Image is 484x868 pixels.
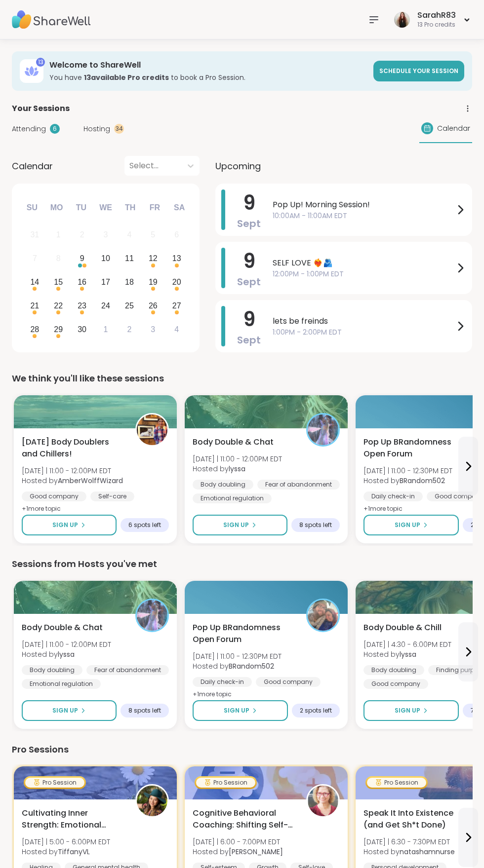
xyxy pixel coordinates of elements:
div: 23 [78,299,86,312]
div: 29 [54,323,63,336]
span: Attending [12,124,46,134]
span: 9 [243,305,255,333]
b: AmberWolffWizard [58,476,123,486]
div: Sessions from Hosts you've met [12,557,472,571]
div: Choose Thursday, September 18th, 2025 [119,272,140,293]
div: Choose Wednesday, September 24th, 2025 [95,295,117,316]
div: 30 [78,323,86,336]
div: month 2025-09 [23,223,188,341]
div: Fear of abandonment [257,480,340,490]
div: 7 [33,252,37,265]
div: Choose Sunday, September 14th, 2025 [24,272,45,293]
div: Not available Saturday, September 6th, 2025 [166,225,187,246]
div: 34 [114,124,124,134]
span: [DATE] | 6:30 - 7:30PM EDT [363,837,455,847]
img: ShareWell Nav Logo [12,2,91,37]
button: Sign Up [22,515,117,535]
img: Fausta [308,786,338,816]
span: 8 spots left [299,521,332,529]
span: [DATE] Body Doublers and Chillers! [22,436,124,460]
span: Schedule your session [379,67,458,75]
div: Choose Thursday, September 25th, 2025 [119,295,140,316]
div: Choose Wednesday, September 17th, 2025 [95,272,117,293]
div: Not available Friday, September 5th, 2025 [142,225,163,246]
div: We [95,197,117,219]
div: 6 [174,228,179,241]
div: 31 [30,228,39,241]
div: 13 Pro credits [417,21,456,29]
div: Self-care [90,491,134,501]
span: Cognitive Behavioral Coaching: Shifting Self-Talk [193,807,295,831]
div: Choose Friday, October 3rd, 2025 [142,319,163,340]
span: Sept [237,275,261,289]
b: TiffanyVL [58,847,90,857]
div: Good company [256,677,321,687]
div: Not available Monday, September 1st, 2025 [48,225,69,246]
b: [PERSON_NAME] [229,847,283,857]
div: Choose Saturday, September 27th, 2025 [166,295,187,316]
span: 12:00PM - 1:00PM EDT [273,269,454,279]
div: 12 [149,252,158,265]
div: Daily check-in [193,677,252,687]
button: Sign Up [193,700,288,721]
div: 17 [101,275,110,289]
div: Mo [45,197,67,219]
div: Emotional regulation [22,679,101,689]
span: Hosted by [363,847,455,857]
div: Choose Saturday, September 13th, 2025 [166,248,187,269]
div: Body doubling [22,665,82,675]
span: [DATE] | 11:00 - 12:30PM EDT [193,651,282,661]
div: Pro Session [367,778,426,788]
div: 22 [54,299,63,312]
div: Choose Tuesday, September 9th, 2025 [72,248,93,269]
div: 24 [101,299,110,312]
h3: Welcome to ShareWell [49,60,367,71]
span: 6 spots left [128,521,161,529]
div: We think you'll like these sessions [12,372,472,385]
span: Hosted by [193,847,283,857]
span: lets be freinds [273,315,454,327]
div: 25 [125,299,134,312]
b: BRandom502 [229,661,274,671]
span: [DATE] | 6:00 - 7:00PM EDT [193,837,283,847]
div: Choose Tuesday, September 30th, 2025 [72,319,93,340]
button: Sign Up [22,700,117,721]
b: lyssa [229,464,245,474]
span: 10:00AM - 11:00AM EDT [273,211,454,221]
span: Pop Up BRandomness Open Forum [363,436,466,460]
span: Body Double & Chat [22,622,103,634]
div: 5 [151,228,155,241]
span: Hosted by [22,847,110,857]
button: Sign Up [363,700,459,721]
div: 4 [127,228,131,241]
span: [DATE] | 11:00 - 12:00PM EDT [22,466,123,476]
span: Sign Up [223,521,249,529]
img: SarahR83 [394,12,410,28]
img: TiffanyVL [137,786,167,816]
button: Sign Up [193,515,287,535]
div: Pro Sessions [12,743,472,756]
span: Body Double & Chill [363,622,442,634]
span: Speak It Into Existence (and Get Sh*t Done) [363,807,466,831]
div: 15 [54,275,63,289]
div: SarahR83 [417,10,456,21]
div: Choose Saturday, October 4th, 2025 [166,319,187,340]
div: Choose Saturday, September 20th, 2025 [166,272,187,293]
div: 10 [101,252,110,265]
span: Calendar [437,123,470,134]
img: BRandom502 [308,600,338,631]
div: 6 [50,124,60,134]
div: Choose Friday, September 12th, 2025 [142,248,163,269]
span: Upcoming [215,159,261,173]
div: Not available Sunday, August 31st, 2025 [24,225,45,246]
div: 13 [172,252,181,265]
span: Your Sessions [12,103,70,114]
div: Emotional regulation [193,493,272,503]
div: 2 [127,323,131,336]
span: Hosted by [193,464,282,474]
div: 14 [30,275,39,289]
span: 8 spots left [128,707,161,715]
div: 26 [149,299,158,312]
span: [DATE] | 11:00 - 12:30PM EDT [363,466,452,476]
div: Tu [70,197,92,219]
